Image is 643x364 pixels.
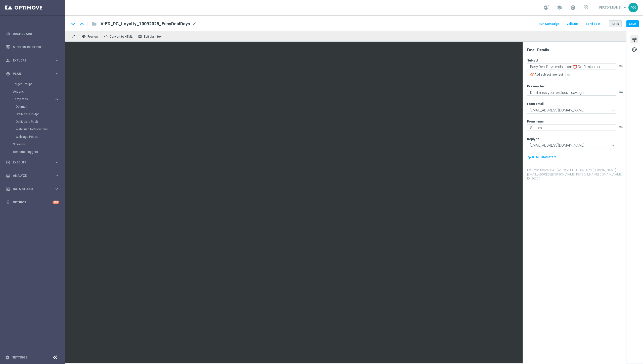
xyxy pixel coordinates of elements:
[6,58,54,63] div: Explore
[630,35,638,43] button: tune
[16,105,52,109] a: Optimail
[585,21,601,27] button: Send Test
[527,102,543,106] label: From email
[54,97,59,102] i: keyboard_arrow_right
[13,98,54,101] div: Templates
[54,173,59,178] i: keyboard_arrow_right
[16,120,52,124] a: OptiMobile Push
[138,34,142,38] i: receipt
[6,187,59,191] div: Data Studio keyboard_arrow_right
[13,40,59,54] a: Mission Control
[137,33,165,40] button: receipt Edit plain text
[532,155,557,159] span: UTM Parameters
[13,80,65,88] div: Target Groups
[6,200,59,204] button: lightbulb Optibot +10
[13,88,65,95] div: Actions
[6,187,54,191] div: Data Studio
[53,201,59,204] div: +10
[82,34,86,38] i: remove_red_eye
[628,3,638,12] div: AS
[528,156,531,159] i: my_location
[609,20,622,27] button: Back
[13,196,53,209] a: Optibot
[527,142,616,149] input: Select
[626,20,639,27] button: Save
[566,21,579,27] button: Validate
[6,174,59,178] button: track_changes Analyze keyboard_arrow_right
[630,45,638,53] button: palette
[13,72,54,75] span: Plan
[6,72,54,76] div: Plan
[16,126,65,133] div: Web Push Notifications
[538,21,560,27] button: Run Campaign
[13,98,49,101] span: Templates
[6,40,59,54] div: Mission Control
[6,32,10,36] i: equalizer
[6,160,54,165] div: Execute
[13,95,65,141] div: Templates
[13,188,54,191] span: Data Studio
[54,71,59,76] i: keyboard_arrow_right
[6,173,54,178] div: Analyze
[567,74,570,77] span: help_outline
[632,36,637,43] span: tune
[13,142,52,146] a: Streams
[13,141,65,148] div: Streams
[104,34,108,38] span: code
[6,27,59,40] div: Dashboard
[6,32,59,36] button: equalizer Dashboard
[13,150,52,154] a: Realtime Triggers
[6,160,10,165] i: play_circle_outline
[632,46,637,53] span: palette
[6,58,59,63] button: person_search Explore keyboard_arrow_right
[13,59,54,62] span: Explore
[6,196,59,209] div: Optibot
[6,72,10,76] i: gps_fixed
[527,84,545,88] label: Preview text
[534,73,563,76] span: Add subject line test
[13,97,59,101] button: Templates keyboard_arrow_right
[54,58,59,63] i: keyboard_arrow_right
[78,20,85,28] i: keyboard_arrow_up
[527,137,539,141] label: Reply-to
[527,107,616,114] input: Select
[5,355,10,360] i: settings
[13,174,54,177] span: Analyze
[13,27,59,40] a: Dashboard
[16,135,52,139] a: Webpage Pop-up
[13,148,65,156] div: Realtime Triggers
[87,35,98,38] span: Preview
[619,90,623,94] button: playlist_add
[6,45,59,49] button: Mission Control
[527,119,544,124] label: From name
[598,4,628,11] a: [PERSON_NAME]keyboard_arrow_down
[144,35,162,38] span: Edit plain text
[16,112,52,116] a: OptiMobile In-App
[192,22,197,26] span: mode_edit
[6,160,59,164] button: play_circle_outline Execute keyboard_arrow_right
[557,5,562,10] span: school
[619,64,623,68] button: playlist_add
[103,33,135,40] button: code Convert to HTML
[6,72,59,76] button: gps_fixed Plan keyboard_arrow_right
[527,154,557,160] button: my_location UTM Parameters
[619,125,623,129] i: playlist_add
[80,33,101,40] button: remove_red_eye Preview
[567,22,578,26] span: Validate
[6,173,10,178] i: track_changes
[13,82,52,86] a: Target Groups
[6,200,10,205] i: lightbulb
[622,5,628,10] span: keyboard_arrow_down
[12,356,27,359] a: Settings
[16,110,65,118] div: OptiMobile In-App
[110,35,132,38] span: Convert to HTML
[527,168,626,181] label: Last modified on [DATE] at 3:33 PM UTC-04:00 by [PERSON_NAME][EMAIL_ADDRESS][PERSON_NAME][PERSON_...
[13,90,52,94] a: Actions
